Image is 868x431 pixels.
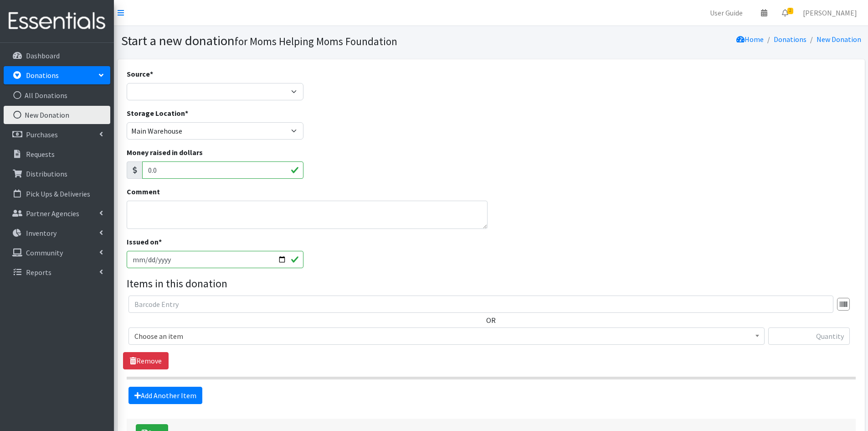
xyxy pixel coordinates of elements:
[26,51,60,60] p: Dashboard
[4,145,110,163] a: Requests
[128,327,765,345] span: Choose an item
[26,189,90,198] p: Pick Ups & Deliveries
[787,8,793,14] span: 2
[4,106,110,124] a: New Donation
[26,209,79,218] p: Partner Agencies
[26,248,63,257] p: Community
[4,165,110,183] a: Distributions
[127,147,203,158] label: Money raised in dollars
[486,315,496,326] label: OR
[127,236,162,247] label: Issued on
[817,35,861,44] a: New Donation
[127,186,160,197] label: Comment
[127,275,856,292] legend: Items in this donation
[159,237,162,246] abbr: required
[4,263,110,281] a: Reports
[4,66,110,84] a: Donations
[4,125,110,144] a: Purchases
[4,185,110,203] a: Pick Ups & Deliveries
[26,130,58,139] p: Purchases
[26,71,59,80] p: Donations
[26,268,51,277] p: Reports
[736,35,764,44] a: Home
[4,244,110,262] a: Community
[150,69,153,78] abbr: required
[796,4,864,22] a: [PERSON_NAME]
[26,228,56,238] p: Inventory
[26,169,67,178] p: Distributions
[123,352,169,369] a: Remove
[4,224,110,242] a: Inventory
[768,327,850,345] input: Quantity
[4,6,110,36] img: HumanEssentials
[4,204,110,223] a: Partner Agencies
[134,330,759,343] span: Choose an item
[774,35,806,44] a: Donations
[4,86,110,104] a: All Donations
[4,47,110,65] a: Dashboard
[185,109,188,118] abbr: required
[128,296,833,313] input: Barcode Entry
[775,4,796,22] a: 2
[127,108,188,119] label: Storage Location
[121,33,488,49] h1: Start a new donation
[26,150,55,159] p: Requests
[235,35,397,48] small: for Moms Helping Moms Foundation
[128,387,202,404] a: Add Another Item
[127,68,153,79] label: Source
[703,4,750,22] a: User Guide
